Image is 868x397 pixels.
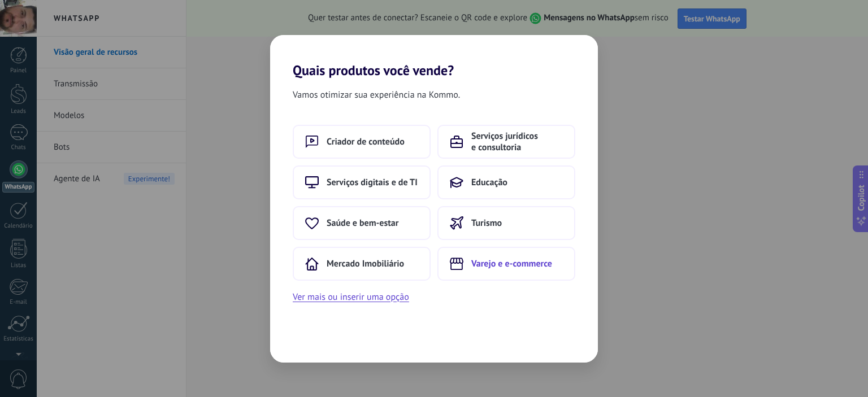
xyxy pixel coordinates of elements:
span: Saúde e bem-estar [327,217,398,229]
button: Serviços digitais e de TI [293,165,431,199]
span: Vamos otimizar sua experiência na Kommo. [293,88,460,102]
button: Ver mais ou inserir uma opção [293,290,409,304]
button: Mercado Imobiliário [293,247,431,281]
span: Turismo [471,217,502,229]
span: Mercado Imobiliário [327,258,404,269]
span: Serviços digitais e de TI [327,177,418,188]
button: Educação [437,165,575,199]
button: Criador de conteúdo [293,125,431,159]
span: Varejo e e-commerce [471,258,552,269]
button: Varejo e e-commerce [437,247,575,281]
button: Turismo [437,206,575,240]
h2: Quais produtos você vende? [270,35,598,78]
span: Educação [471,177,507,188]
button: Serviços jurídicos e consultoria [437,125,575,159]
span: Serviços jurídicos e consultoria [471,130,563,153]
button: Saúde e bem-estar [293,206,431,240]
span: Criador de conteúdo [327,136,405,147]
